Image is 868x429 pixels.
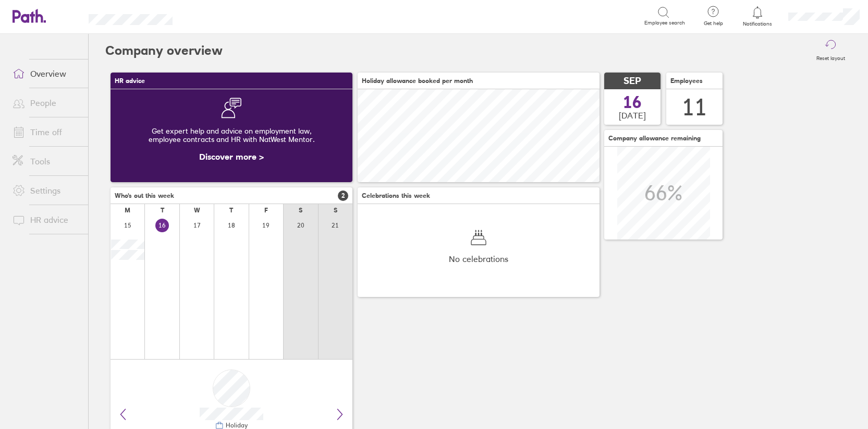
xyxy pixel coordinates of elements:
[115,77,145,85] span: HR advice
[623,94,642,111] span: 16
[741,5,775,27] a: Notifications
[682,94,707,121] div: 11
[608,135,701,142] span: Company allowance remaining
[161,207,164,214] div: T
[449,254,508,264] span: No celebrations
[264,207,268,214] div: F
[696,20,730,27] span: Get help
[4,63,88,84] a: Overview
[224,422,248,429] div: Holiday
[644,20,685,26] span: Employee search
[4,122,88,142] a: Time off
[619,111,646,120] span: [DATE]
[362,77,473,85] span: Holiday allowance booked per month
[4,151,88,172] a: Tools
[299,207,302,214] div: S
[105,34,223,67] h2: Company overview
[119,118,344,152] div: Get expert help and advice on employment law, employee contracts and HR with NatWest Mentor.
[229,207,233,214] div: T
[624,76,641,87] span: SEP
[334,207,337,214] div: S
[199,151,264,162] a: Discover more >
[201,11,227,20] div: Search
[4,209,88,230] a: HR advice
[741,21,775,27] span: Notifications
[670,77,703,85] span: Employees
[362,192,430,199] span: Celebrations this week
[810,52,851,62] label: Reset layout
[115,192,174,199] span: Who's out this week
[125,207,130,214] div: M
[194,207,200,214] div: W
[4,180,88,201] a: Settings
[810,34,851,67] button: Reset layout
[4,92,88,113] a: People
[338,190,348,201] span: 2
